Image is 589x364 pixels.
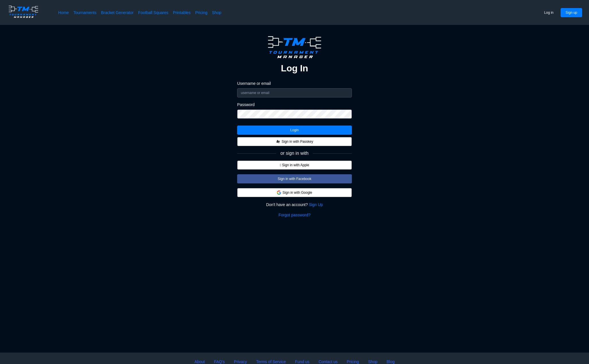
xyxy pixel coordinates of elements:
span: Don't have an account? [266,202,308,208]
span: or sign in with [280,151,309,156]
button: Login [237,126,352,135]
a: Home [58,10,69,15]
a: Pricing [195,10,207,15]
button: Sign up [561,8,582,17]
button: Sign in with Passkey [237,137,352,146]
a: Shop [212,10,221,15]
button:  Sign in with Apple [237,161,352,170]
img: google.d7f092af888a54de79ed9c9303d689d7.svg [277,190,281,195]
img: logo.ffa97a18e3bf2c7d.png [265,34,324,60]
a: Sign Up [309,202,323,208]
button: Sign in with Facebook [237,174,352,183]
a: Forgot password? [278,212,310,218]
input: username or email [237,88,352,97]
label: Username or email [237,81,352,86]
a: Football Squares [138,10,168,15]
a: Bracket Generator [101,10,134,15]
img: logo.ffa97a18e3bf2c7d.png [7,5,40,19]
img: FIDO_Passkey_mark_A_black.dc59a8f8c48711c442e90af6bb0a51e0.svg [276,139,280,144]
button: Sign in with Google [237,188,352,197]
a: Tournaments [73,10,96,15]
h2: Log In [281,62,308,74]
button: Log in [539,8,559,17]
a: Printables [173,10,191,15]
label: Password [237,102,352,107]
